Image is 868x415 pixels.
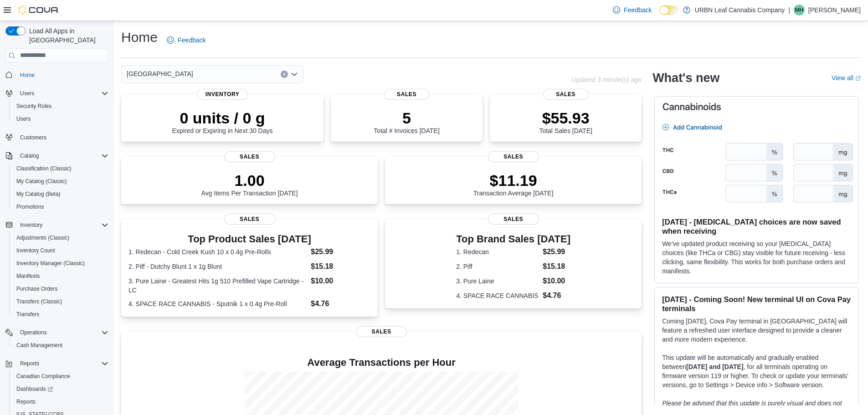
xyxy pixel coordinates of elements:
button: Purchase Orders [9,282,112,295]
span: Transfers (Classic) [16,298,62,305]
button: Catalog [2,149,112,162]
div: Total # Invoices [DATE] [374,109,439,134]
p: Updated 3 minute(s) ago [571,76,642,83]
button: Canadian Compliance [9,370,112,383]
span: Security Roles [16,102,51,110]
span: Inventory Count [13,245,108,256]
span: Inventory Count [16,247,55,254]
a: Transfers [13,309,43,320]
span: Transfers [16,311,39,318]
span: Users [20,90,34,97]
span: Users [16,88,108,99]
button: Open list of options [291,71,298,78]
span: Customers [16,132,108,143]
p: | [788,5,790,15]
p: $11.19 [473,171,554,190]
button: Operations [2,326,112,339]
button: Users [16,88,38,99]
p: We've updated product receiving so your [MEDICAL_DATA] choices (like THCa or CBG) stay visible fo... [662,239,851,276]
button: Cash Management [9,339,112,352]
dt: 3. Pure Laine [456,277,539,286]
button: My Catalog (Beta) [9,188,112,200]
h3: [DATE] - Coming Soon! New terminal UI on Cova Pay terminals [662,295,851,313]
a: Dashboards [13,384,56,395]
span: Feedback [624,5,652,15]
div: Transaction Average [DATE] [473,171,554,197]
a: Manifests [13,271,43,282]
a: Users [13,113,34,124]
dd: $25.99 [543,246,570,257]
svg: External link [855,76,861,81]
p: 0 units / 0 g [172,109,273,127]
button: Catalog [16,150,42,161]
span: Promotions [13,201,108,212]
span: Cash Management [13,340,108,351]
dt: 2. Piff - Dutchy Blunt 1 x 1g Blunt [128,262,307,271]
p: URBN Leaf Cannabis Company [695,5,785,15]
span: Transfers [13,309,108,320]
button: Security Roles [9,100,112,113]
span: Purchase Orders [16,285,58,292]
p: [PERSON_NAME] [808,5,861,15]
span: Users [13,113,108,124]
span: Home [16,69,108,81]
span: Sales [384,89,430,100]
span: Catalog [16,150,108,161]
dd: $25.99 [311,246,370,257]
span: My Catalog (Classic) [16,178,67,185]
a: Promotions [13,201,48,212]
span: Reports [13,396,108,407]
p: This update will be automatically and gradually enabled between , for all terminals operating on ... [662,353,851,389]
span: Sales [356,326,407,337]
span: Users [16,115,31,123]
button: Inventory Count [9,244,112,257]
a: Customers [16,132,50,143]
div: Expired or Expiring in Next 30 Days [172,109,273,134]
a: View allExternal link [832,74,861,82]
button: Reports [2,357,112,370]
button: Classification (Classic) [9,162,112,175]
button: Adjustments (Classic) [9,231,112,244]
span: Manifests [13,271,108,282]
button: Reports [16,358,43,369]
p: 5 [374,109,439,127]
a: Classification (Classic) [13,163,75,174]
a: Security Roles [13,101,55,112]
span: Catalog [20,152,39,159]
button: Transfers (Classic) [9,295,112,308]
span: Dashboards [13,384,108,395]
span: Sales [543,89,589,100]
p: $55.93 [539,109,592,127]
span: Inventory [16,220,108,231]
a: Inventory Count [13,245,59,256]
button: Home [2,68,112,82]
h3: Top Product Sales [DATE] [128,234,370,245]
a: Reports [13,396,39,407]
span: Manifests [16,272,40,280]
button: Inventory [2,219,112,231]
span: My Catalog (Beta) [13,189,108,200]
span: Classification (Classic) [16,165,72,172]
span: My Catalog (Classic) [13,176,108,187]
span: Reports [20,360,39,367]
dt: 1. Redecan - Cold Creek Kush 10 x 0.4g Pre-Rolls [128,247,307,256]
span: Dashboards [16,385,53,393]
a: Feedback [609,1,655,19]
a: My Catalog (Classic) [13,176,71,187]
button: Operations [16,327,51,338]
button: Promotions [9,200,112,213]
p: 1.00 [201,171,298,190]
h3: Top Brand Sales [DATE] [456,234,570,245]
button: Manifests [9,270,112,282]
span: Canadian Compliance [13,371,108,382]
span: [GEOGRAPHIC_DATA] [127,68,193,79]
a: Dashboards [9,383,112,395]
dt: 4. SPACE RACE CANNABIS - Sputnik 1 x 0.4g Pre-Roll [128,299,307,308]
span: My Catalog (Beta) [16,190,61,198]
div: Total Sales [DATE] [539,109,592,134]
span: Classification (Classic) [13,163,108,174]
span: Home [20,72,35,79]
span: Load All Apps in [GEOGRAPHIC_DATA] [26,26,108,45]
button: Customers [2,131,112,144]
